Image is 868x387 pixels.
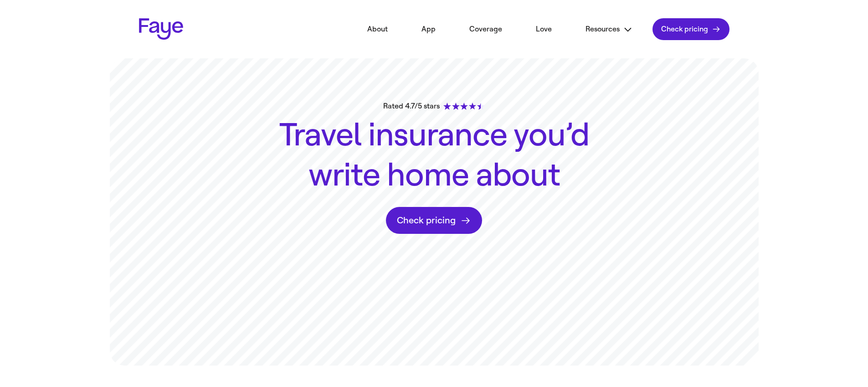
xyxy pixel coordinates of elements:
a: Check pricing [652,18,729,40]
a: Faye Logo [139,18,184,40]
h1: Travel insurance you’d write home about [270,115,598,195]
button: Resources [572,19,646,40]
a: About [354,19,401,39]
a: Check pricing [386,207,482,234]
a: App [408,19,449,39]
div: Rated 4.7/5 stars [383,101,484,112]
a: Love [522,19,565,39]
a: Coverage [456,19,516,39]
